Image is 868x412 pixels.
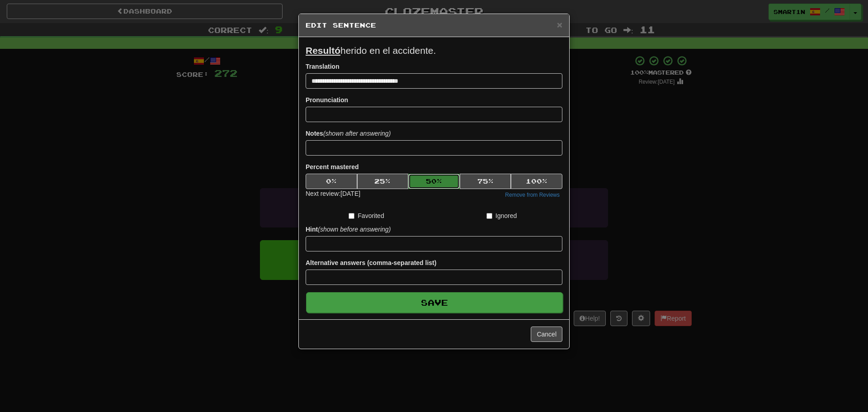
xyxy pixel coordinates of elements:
h5: Edit Sentence [306,21,562,30]
button: Save [306,292,563,313]
label: Alternative answers (comma-separated list) [306,258,436,267]
label: Pronunciation [306,95,348,104]
button: Close [557,20,562,29]
div: Next review: [DATE] [306,189,360,200]
label: Percent mastered [306,162,359,171]
input: Favorited [349,213,354,219]
button: 50% [408,174,460,189]
span: × [557,19,562,30]
button: Remove from Reviews [502,190,562,200]
label: Favorited [349,211,384,220]
button: 75% [460,174,511,189]
em: (shown before answering) [318,226,391,233]
button: 0% [306,174,357,189]
div: Percent mastered [306,174,562,189]
label: Hint [306,225,391,234]
label: Ignored [486,211,517,220]
label: Translation [306,62,340,71]
p: herido en el accidente. [306,44,562,57]
button: Cancel [531,327,562,342]
u: Resultó [306,45,340,56]
button: 25% [357,174,409,189]
label: Notes [306,129,391,138]
em: (shown after answering) [323,130,391,137]
button: 100% [511,174,562,189]
input: Ignored [486,213,492,219]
